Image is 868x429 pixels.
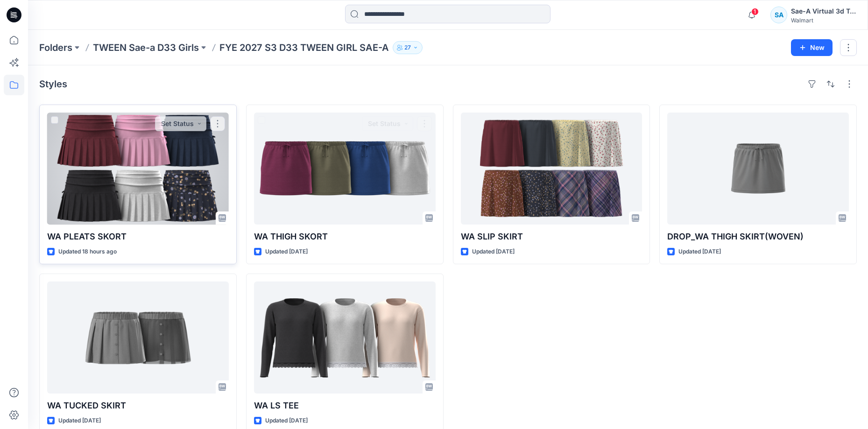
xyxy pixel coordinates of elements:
[58,247,117,257] p: Updated 18 hours ago
[47,399,229,412] p: WA TUCKED SKIRT
[47,113,229,225] a: WA PLEATS SKORT
[47,281,229,394] a: WA TUCKED SKIRT
[254,281,436,394] a: WA LS TEE
[219,41,389,54] p: FYE 2027 S3 D33 TWEEN GIRL SAE-A
[254,230,436,243] p: WA THIGH SKORT
[58,416,101,426] p: Updated [DATE]
[770,7,787,23] div: SA
[404,42,411,53] p: 27
[791,6,856,17] div: Sae-A Virtual 3d Team
[254,399,436,412] p: WA LS TEE
[393,41,423,54] button: 27
[751,8,759,15] span: 1
[254,113,436,225] a: WA THIGH SKORT
[39,41,72,54] a: Folders
[461,113,642,225] a: WA SLIP SKIRT
[667,113,849,225] a: DROP_WA THIGH SKIRT(WOVEN)
[265,416,308,426] p: Updated [DATE]
[667,230,849,243] p: DROP_WA THIGH SKIRT(WOVEN)
[472,247,515,257] p: Updated [DATE]
[678,247,721,257] p: Updated [DATE]
[791,39,833,56] button: New
[47,230,229,243] p: WA PLEATS SKORT
[791,17,856,24] div: Walmart
[265,247,308,257] p: Updated [DATE]
[93,41,199,54] a: TWEEN Sae-a D33 Girls
[39,78,67,90] h4: Styles
[461,230,642,243] p: WA SLIP SKIRT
